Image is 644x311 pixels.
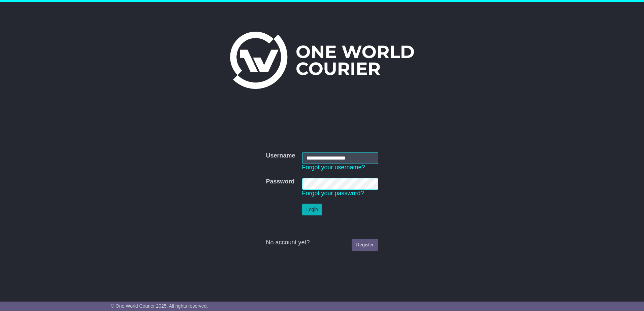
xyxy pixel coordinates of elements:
label: Password [266,178,294,185]
label: Username [266,152,295,160]
button: Login [302,204,322,215]
a: Forgot your password? [302,190,364,197]
div: No account yet? [266,239,378,246]
img: One World [230,32,414,89]
a: Register [352,239,378,251]
a: Forgot your username? [302,164,365,171]
span: © One World Courier 2025. All rights reserved. [111,303,208,309]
